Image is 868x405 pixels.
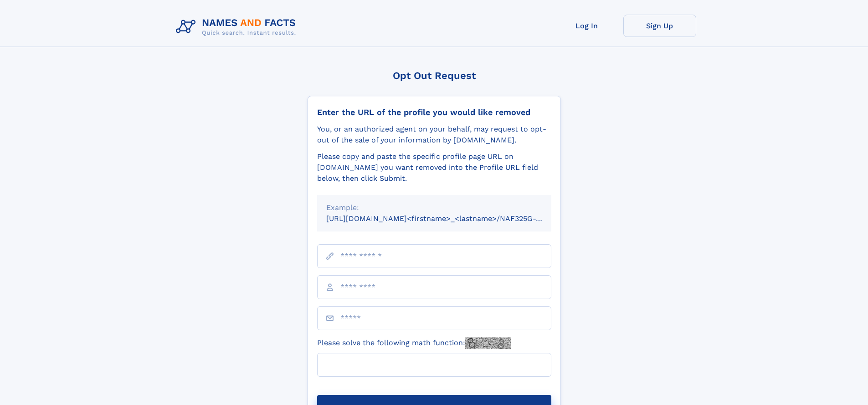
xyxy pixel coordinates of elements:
[326,214,569,223] small: [URL][DOMAIN_NAME]<firstname>_<lastname>/NAF325G-xxxxxxxx
[172,15,303,39] img: Logo Names and Facts
[317,124,551,146] div: You, or an authorized agent on your behalf, may request to opt-out of the sale of your informatio...
[550,15,623,37] a: Log In
[317,107,551,117] div: Enter the URL of the profile you would like removed
[317,151,551,184] div: Please copy and paste the specific profile page URL on [DOMAIN_NAME] you want removed into the Pr...
[317,337,511,349] label: Please solve the following math function:
[326,202,542,213] div: Example:
[623,15,696,37] a: Sign Up
[308,70,561,81] div: Opt Out Request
